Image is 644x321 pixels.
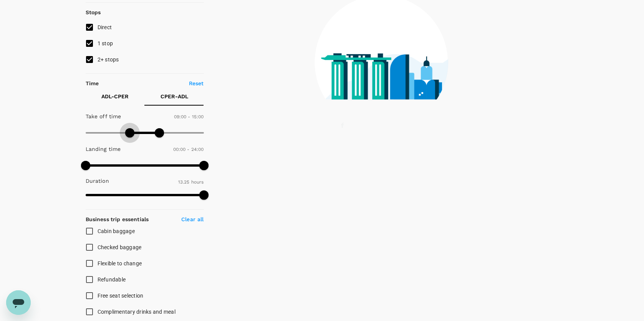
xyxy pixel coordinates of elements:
span: 1 stop [98,40,113,46]
iframe: Button to launch messaging window [6,290,31,315]
g: finding your flights [341,123,407,130]
p: Clear all [181,215,204,223]
span: 09:00 - 15:00 [174,114,204,119]
p: ADL - CPER [101,93,129,100]
p: Take off time [86,113,121,120]
p: Landing time [86,145,121,153]
span: Free seat selection [98,293,144,299]
span: Direct [98,24,112,30]
p: CPER - ADL [161,93,188,100]
p: Time [86,79,99,87]
span: Complimentary drinks and meal [98,309,175,315]
span: Refundable [98,276,126,283]
span: 00:00 - 24:00 [173,147,204,152]
span: 13.25 hours [178,179,204,185]
span: Checked baggage [98,244,142,250]
span: Flexible to change [98,260,142,266]
strong: Business trip essentials [86,216,149,222]
strong: Stops [86,9,101,15]
p: Duration [86,177,109,185]
span: 2+ stops [98,56,119,63]
span: Cabin baggage [98,228,135,234]
p: Reset [189,79,204,87]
